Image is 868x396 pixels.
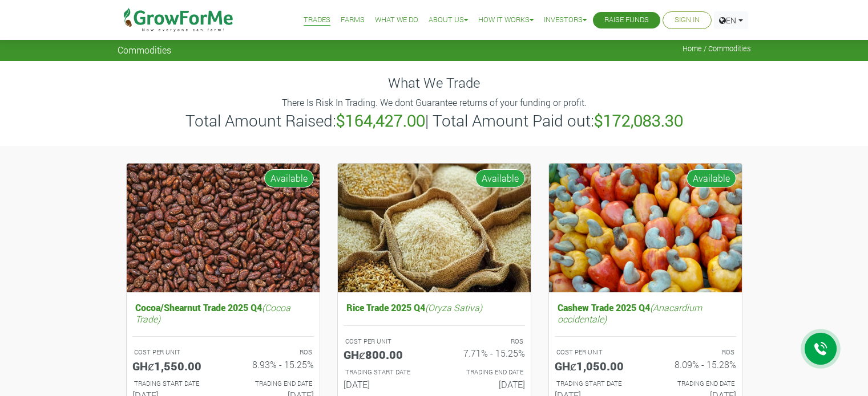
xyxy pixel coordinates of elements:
[675,14,700,26] a: Sign In
[475,169,525,187] span: Available
[264,169,314,187] span: Available
[478,14,534,26] a: How it Works
[556,348,635,357] p: COST PER UNIT
[714,11,748,29] a: EN
[344,299,525,394] a: Rice Trade 2025 Q4(Oryza Sativa) COST PER UNIT GHȼ800.00 ROS 7.71% - 15.25% TRADING START DATE [D...
[118,44,171,55] span: Commodities
[687,169,736,187] span: Available
[544,14,587,26] a: Investors
[425,301,482,313] i: (Oryza Sativa)
[233,348,312,357] p: ROS
[345,368,424,377] p: Estimated Trading Start Date
[233,379,312,389] p: Estimated Trading End Date
[443,379,525,390] h6: [DATE]
[445,368,523,377] p: Estimated Trading End Date
[604,14,649,26] a: Raise Funds
[375,14,418,26] a: What We Do
[443,348,525,358] h6: 7.71% - 15.25%
[119,111,749,130] h3: Total Amount Raised: | Total Amount Paid out:
[336,110,425,131] b: $164,427.00
[556,379,635,389] p: Estimated Trading Start Date
[232,359,314,370] h6: 8.93% - 15.25%
[127,164,320,293] img: growforme image
[344,348,426,361] h5: GHȼ800.00
[683,44,751,53] span: Home / Commodities
[134,348,213,357] p: COST PER UNIT
[135,301,290,324] i: (Cocoa Trade)
[555,299,736,326] h5: Cashew Trade 2025 Q4
[134,379,213,389] p: Estimated Trading Start Date
[345,337,424,346] p: COST PER UNIT
[555,359,637,373] h5: GHȼ1,050.00
[654,359,736,370] h6: 8.09% - 15.28%
[429,14,468,26] a: About Us
[132,299,314,326] h5: Cocoa/Shearnut Trade 2025 Q4
[344,379,426,390] h6: [DATE]
[304,14,330,26] a: Trades
[118,75,751,91] h4: What We Trade
[549,164,742,293] img: growforme image
[344,299,525,316] h5: Rice Trade 2025 Q4
[132,359,215,373] h5: GHȼ1,550.00
[338,164,531,293] img: growforme image
[558,301,702,324] i: (Anacardium occidentale)
[656,379,734,389] p: Estimated Trading End Date
[341,14,365,26] a: Farms
[656,348,734,357] p: ROS
[445,337,523,346] p: ROS
[119,96,749,109] p: There Is Risk In Trading. We dont Guarantee returns of your funding or profit.
[594,110,683,131] b: $172,083.30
